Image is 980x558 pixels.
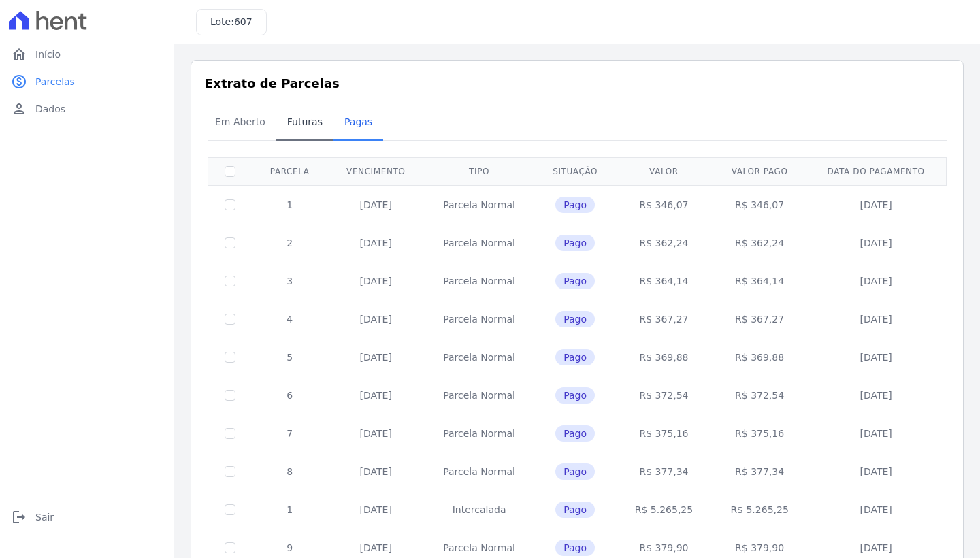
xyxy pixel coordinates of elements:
td: R$ 362,24 [712,224,808,262]
a: Em Aberto [204,105,276,141]
i: person [11,101,27,117]
span: Sair [35,510,54,524]
td: [DATE] [327,491,424,529]
h3: Lote: [210,15,252,29]
th: Parcela [252,157,327,185]
td: 4 [252,300,327,338]
span: Em Aberto [207,108,274,135]
td: R$ 346,07 [712,185,808,224]
td: R$ 367,27 [616,300,712,338]
td: R$ 375,16 [712,414,808,453]
a: Pagas [333,105,383,141]
td: R$ 377,34 [712,453,808,491]
th: Valor [616,157,712,185]
th: Valor pago [712,157,808,185]
span: Pago [555,311,595,327]
td: Parcela Normal [424,185,534,224]
th: Tipo [424,157,534,185]
a: personDados [5,95,169,122]
span: Pago [555,540,595,556]
td: R$ 377,34 [616,453,712,491]
td: 8 [252,453,327,491]
td: 2 [252,224,327,262]
input: Só é possível selecionar pagamentos em aberto [225,466,235,477]
td: R$ 372,54 [616,376,712,414]
span: Pago [555,273,595,289]
td: R$ 346,07 [616,185,712,224]
a: homeInício [5,41,169,68]
th: Data do pagamento [807,157,944,185]
span: Pago [555,349,595,365]
td: [DATE] [327,338,424,376]
td: Parcela Normal [424,376,534,414]
td: R$ 372,54 [712,376,808,414]
td: R$ 375,16 [616,414,712,453]
td: Parcela Normal [424,338,534,376]
span: Pago [555,425,595,442]
span: Pago [555,502,595,518]
span: Pago [555,197,595,213]
a: logoutSair [5,504,169,531]
td: [DATE] [807,185,944,224]
td: [DATE] [807,414,944,453]
td: R$ 367,27 [712,300,808,338]
td: Parcela Normal [424,300,534,338]
span: Dados [35,102,65,116]
td: R$ 5.265,25 [712,491,808,529]
td: [DATE] [807,338,944,376]
span: Pagas [336,108,380,135]
td: 3 [252,262,327,300]
input: Só é possível selecionar pagamentos em aberto [225,504,235,515]
td: [DATE] [807,224,944,262]
td: [DATE] [327,262,424,300]
td: [DATE] [807,300,944,338]
td: R$ 5.265,25 [616,491,712,529]
td: R$ 364,14 [616,262,712,300]
span: Pago [555,235,595,251]
td: 1 [252,491,327,529]
td: R$ 364,14 [712,262,808,300]
span: Futuras [279,108,331,135]
span: Pago [555,387,595,404]
a: Futuras [276,105,333,141]
span: Parcelas [35,75,75,88]
span: Pago [555,463,595,480]
span: Início [35,48,61,61]
td: [DATE] [807,453,944,491]
td: 7 [252,414,327,453]
span: 607 [234,16,252,27]
td: R$ 369,88 [616,338,712,376]
td: Parcela Normal [424,453,534,491]
input: Só é possível selecionar pagamentos em aberto [225,428,235,439]
td: 1 [252,185,327,224]
a: paidParcelas [5,68,169,95]
td: [DATE] [807,491,944,529]
td: [DATE] [327,300,424,338]
td: 6 [252,376,327,414]
td: 5 [252,338,327,376]
td: Parcela Normal [424,224,534,262]
td: [DATE] [807,376,944,414]
i: logout [11,509,27,525]
td: Parcela Normal [424,414,534,453]
input: Só é possível selecionar pagamentos em aberto [225,390,235,401]
td: [DATE] [327,414,424,453]
input: Só é possível selecionar pagamentos em aberto [225,237,235,248]
input: Só é possível selecionar pagamentos em aberto [225,352,235,363]
i: paid [11,73,27,90]
input: Só é possível selecionar pagamentos em aberto [225,542,235,553]
input: Só é possível selecionar pagamentos em aberto [225,276,235,286]
td: R$ 362,24 [616,224,712,262]
input: Só é possível selecionar pagamentos em aberto [225,199,235,210]
td: [DATE] [327,185,424,224]
th: Situação [534,157,616,185]
td: [DATE] [327,224,424,262]
td: [DATE] [807,262,944,300]
td: Intercalada [424,491,534,529]
th: Vencimento [327,157,424,185]
td: R$ 369,88 [712,338,808,376]
td: Parcela Normal [424,262,534,300]
i: home [11,46,27,63]
td: [DATE] [327,376,424,414]
h3: Extrato de Parcelas [205,74,949,93]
